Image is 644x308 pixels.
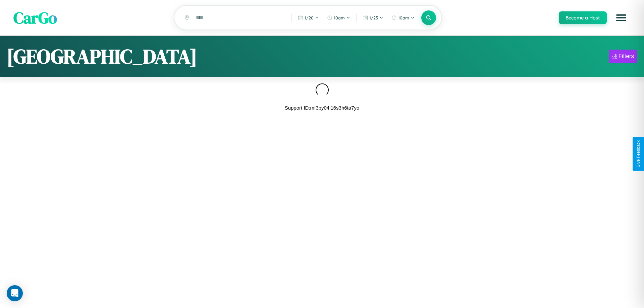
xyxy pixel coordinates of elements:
[369,15,378,20] span: 1 / 25
[7,285,23,301] div: Open Intercom Messenger
[636,140,641,168] div: Give Feedback
[388,12,418,23] button: 10am
[359,12,387,23] button: 1/25
[7,43,197,70] h1: [GEOGRAPHIC_DATA]
[294,12,322,23] button: 1/20
[609,50,637,63] button: Filters
[305,15,314,20] span: 1 / 20
[324,12,354,23] button: 10am
[398,15,409,20] span: 10am
[559,11,607,24] button: Become a Host
[612,8,631,27] button: Open menu
[285,103,360,112] p: Support ID: mf3py04i16s3h6ta7yo
[13,7,57,29] span: CarGo
[619,53,634,60] div: Filters
[334,15,345,20] span: 10am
